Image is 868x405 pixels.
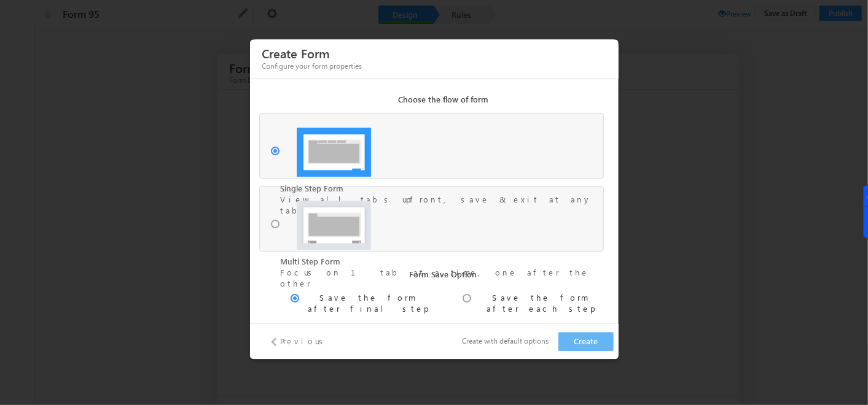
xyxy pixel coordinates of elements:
[262,61,362,71] span: Configure your form properties
[259,269,628,286] div: Form Save Option
[281,183,344,193] span: Single Step Form
[281,336,328,346] span: Previous
[291,292,434,314] span: Save the form after final step
[262,45,616,60] h3: Create Form
[281,267,590,288] span: Focus on 1 tab at a time, one after the other
[281,256,341,266] span: Multi Step Form
[463,292,606,314] span: Save the form after each step
[259,332,340,350] button: Previous
[259,94,628,111] div: Choose the flow of form
[453,333,558,350] button: Create with default options
[558,332,614,351] button: Create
